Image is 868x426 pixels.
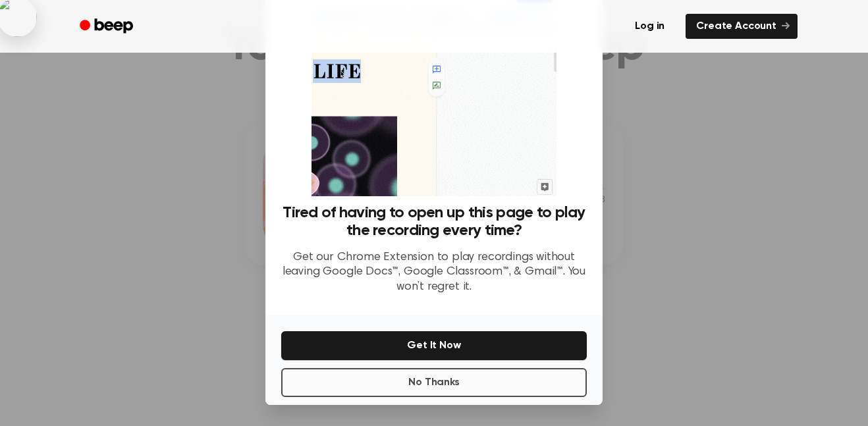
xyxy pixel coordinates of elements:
[686,14,798,39] a: Create Account
[281,368,587,397] button: No Thanks
[281,250,587,295] p: Get our Chrome Extension to play recordings without leaving Google Docs™, Google Classroom™, & Gm...
[281,331,587,360] button: Get It Now
[281,204,587,240] h3: Tired of having to open up this page to play the recording every time?
[70,14,145,40] a: Beep
[622,11,678,41] a: Log in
